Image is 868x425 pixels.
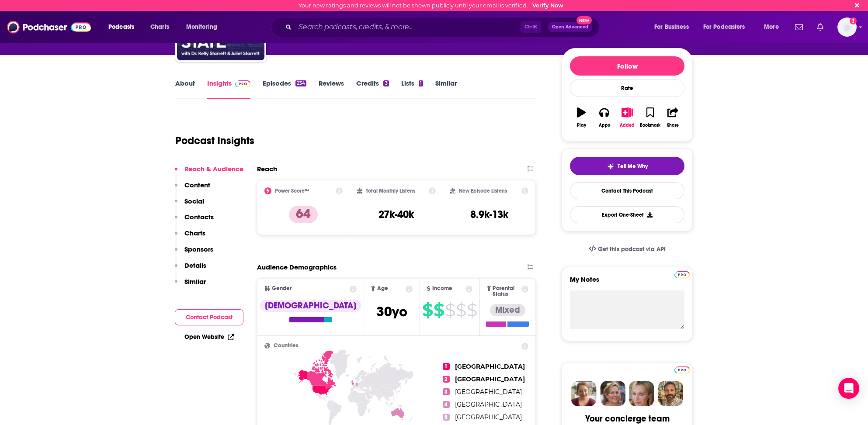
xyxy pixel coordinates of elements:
[443,388,450,395] span: 3
[184,333,234,341] a: Open Website
[600,381,625,406] img: Barbara Profile
[263,79,306,99] a: Episodes234
[443,376,450,383] span: 2
[260,300,361,312] div: [DEMOGRAPHIC_DATA]
[445,303,455,317] span: $
[235,80,250,87] img: Podchaser Pro
[582,238,673,260] a: Get this podcast via API
[108,21,134,33] span: Podcasts
[532,2,563,9] a: Verify Now
[184,277,206,286] p: Similar
[299,2,563,9] div: Your new ratings and reviews will not be shown publicly until your email is verified.
[470,208,508,221] h3: 8.9k-13k
[443,414,450,421] span: 5
[175,197,204,213] button: Social
[837,17,857,37] button: Show profile menu
[295,80,306,86] div: 234
[366,188,415,194] h2: Total Monthly Listens
[145,20,174,34] a: Charts
[180,20,229,34] button: open menu
[275,188,309,194] h2: Power Score™
[435,79,457,99] a: Similar
[459,188,507,194] h2: New Episode Listens
[422,303,433,317] span: $
[585,413,670,424] div: Your concierge team
[467,303,477,317] span: $
[175,309,243,325] button: Contact Podcast
[598,245,666,253] span: Get this podcast via API
[758,20,790,34] button: open menu
[401,79,423,99] a: Lists1
[319,79,344,99] a: Reviews
[548,22,592,32] button: Open AdvancedNew
[419,80,423,86] div: 1
[279,17,608,37] div: Search podcasts, credits, & more...
[674,365,690,373] a: Pro website
[456,303,466,317] span: $
[618,163,648,170] span: Tell Me Why
[658,381,683,406] img: Jon Profile
[383,80,389,86] div: 3
[272,286,292,291] span: Gender
[175,134,254,147] h1: Podcast Insights
[184,245,213,253] p: Sponsors
[792,20,806,35] a: Show notifications dropdown
[184,165,243,173] p: Reach & Audience
[521,21,541,33] span: Ctrl K
[175,181,210,197] button: Content
[674,271,690,278] img: Podchaser Pro
[175,213,214,229] button: Contacts
[648,20,700,34] button: open menu
[493,286,520,297] span: Parental Status
[443,401,450,408] span: 4
[356,79,389,99] a: Credits3
[570,79,684,97] div: Rate
[175,261,206,277] button: Details
[378,208,414,221] h3: 27k-40k
[662,102,684,133] button: Share
[186,21,217,33] span: Monitoring
[175,245,213,261] button: Sponsors
[455,388,522,396] span: [GEOGRAPHIC_DATA]
[599,123,610,128] div: Apps
[7,19,91,35] img: Podchaser - Follow, Share and Rate Podcasts
[837,17,857,37] img: User Profile
[150,21,169,33] span: Charts
[616,102,639,133] button: Added
[184,213,214,221] p: Contacts
[257,165,277,173] h2: Reach
[455,375,525,383] span: [GEOGRAPHIC_DATA]
[455,401,522,408] span: [GEOGRAPHIC_DATA]
[570,182,684,199] a: Contact This Podcast
[620,123,635,128] div: Added
[257,263,337,271] h2: Audience Demographics
[667,123,679,128] div: Share
[102,20,146,34] button: open menu
[577,123,586,128] div: Play
[184,229,205,237] p: Charts
[490,304,525,316] div: Mixed
[639,102,661,133] button: Bookmark
[175,277,206,294] button: Similar
[289,206,318,223] p: 64
[455,413,522,421] span: [GEOGRAPHIC_DATA]
[570,206,684,223] button: Export One-Sheet
[640,123,660,128] div: Bookmark
[703,21,745,33] span: For Podcasters
[570,56,684,76] button: Follow
[570,102,593,133] button: Play
[607,163,614,170] img: tell me why sparkle
[838,378,859,399] div: Open Intercom Messenger
[570,275,684,290] label: My Notes
[674,366,690,373] img: Podchaser Pro
[571,381,597,406] img: Sydney Profile
[850,17,857,24] svg: Email not verified
[813,20,827,35] a: Show notifications dropdown
[432,286,452,291] span: Income
[207,79,250,99] a: InsightsPodchaser Pro
[175,229,205,245] button: Charts
[593,102,615,133] button: Apps
[184,197,204,205] p: Social
[455,363,525,370] span: [GEOGRAPHIC_DATA]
